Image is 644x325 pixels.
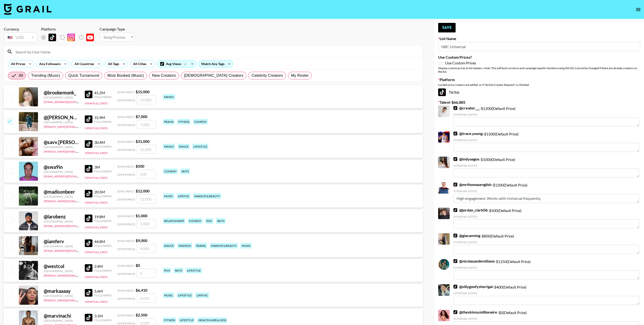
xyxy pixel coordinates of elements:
[94,314,112,318] div: 3.1M
[94,95,112,99] div: Followers
[94,264,112,269] div: 2.4M
[453,183,457,186] img: TikTok
[438,23,456,32] button: Save
[100,27,134,31] div: Campaign Type
[137,120,156,129] input: 7,000
[85,126,107,130] button: View Full Stats
[453,284,493,289] a: @sillygoofyshortgal
[117,165,135,168] span: Song Price:
[85,300,107,304] button: View Full Stats
[44,174,92,178] a: [EMAIL_ADDRESS][DOMAIN_NAME]
[68,73,99,78] span: Quick Turnaround
[44,238,79,244] div: @ iamferv
[137,244,156,253] input: 9,000
[453,233,639,254] div: - $ 800 (Default Price)
[453,259,639,279] div: - $ 1250 (Default Price)
[72,60,95,67] div: All Countries
[67,34,75,41] img: Instagram
[137,145,156,154] input: 31,000
[117,123,136,127] span: Offer Price:
[85,201,107,204] button: View Full Stats
[453,157,479,161] a: @indyaagos
[85,289,92,297] img: TikTok
[44,120,79,124] div: [GEOGRAPHIC_DATA]
[453,291,639,295] div: Internal Notes:
[453,284,639,305] div: - $ 400 (Default Price)
[44,124,114,129] a: [PERSON_NAME][EMAIL_ADDRESS][DOMAIN_NAME]
[197,317,227,323] div: health & wellness
[94,269,112,272] div: Followers
[44,248,92,253] a: [EMAIL_ADDRESS][DOMAIN_NAME]
[85,176,107,180] button: View Full Stats
[85,250,107,254] button: View Full Stats
[107,73,144,78] span: Most Booked (Music)
[174,268,183,273] div: skits
[44,170,79,174] div: [GEOGRAPHIC_DATA]
[117,264,135,268] span: Song Price:
[85,215,92,222] img: TikTok
[163,94,175,100] div: family
[633,5,643,14] button: open drawer
[177,293,193,298] div: lifestyle
[163,218,185,224] div: relationship
[438,77,640,82] label: Platform
[85,115,92,123] img: TikTok
[136,213,147,218] strong: $ 1,000
[85,102,107,105] button: View Full Stats
[137,219,156,228] input: 1,000
[453,233,480,238] a: @giacanning
[210,243,238,248] div: makeup & beauty
[453,234,457,237] img: TikTok
[177,193,190,199] div: lipsync
[8,60,26,67] div: All Prices
[117,190,135,193] span: Song Price:
[85,314,92,321] img: TikTok
[438,100,640,105] label: Talent - $ 66,885
[453,157,457,161] img: TikTok
[453,317,639,320] div: Internal Notes:
[85,151,107,155] button: View Full Stats
[44,195,79,198] div: [GEOGRAPHIC_DATA]
[44,273,114,277] a: [PERSON_NAME][EMAIL_ADDRESS][DOMAIN_NAME]
[44,90,79,96] div: @ brookemonk_
[453,157,639,177] div: - $ 1000 (Default Price)
[453,215,639,218] div: Internal Notes:
[163,293,174,298] div: music
[184,73,243,78] span: [DEMOGRAPHIC_DATA] Creators
[136,164,144,168] strong: $ 500
[177,119,190,124] div: fitness
[163,169,178,174] div: comedy
[85,190,92,197] img: TikTok
[453,259,457,263] img: TikTok
[136,89,149,94] strong: $ 15,000
[85,239,92,247] img: TikTok
[4,31,37,43] div: Remove selected talent to change your currency
[44,139,79,145] div: @ savv.[PERSON_NAME]
[543,66,574,70] em: for bookers using this list
[48,34,56,41] img: TikTok
[44,189,79,195] div: @ madisonbeer
[117,247,136,251] span: Offer Price:
[85,165,92,173] img: TikTok
[438,88,640,96] div: TikTok
[163,317,176,323] div: fitness
[94,294,112,297] div: Followers
[44,164,79,170] div: @ swa9in
[117,297,136,300] span: Offer Price:
[94,318,112,322] div: Followers
[178,243,192,248] div: fashion
[136,139,149,144] strong: $ 31,000
[216,218,225,224] div: skits
[453,189,639,193] div: Internal Notes:
[85,264,92,272] img: TikTok
[137,170,156,179] input: 500
[105,60,120,67] div: All Tags
[136,189,149,193] strong: $ 12,000
[44,263,79,269] div: @ westcol
[44,149,114,153] a: [PERSON_NAME][EMAIL_ADDRESS][DOMAIN_NAME]
[453,285,457,289] img: TikTok
[86,34,94,41] img: YouTube
[44,223,92,228] a: [EMAIL_ADDRESS][DOMAIN_NAME]
[44,214,79,220] div: @ larobenz
[31,73,60,78] span: Trending (Music)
